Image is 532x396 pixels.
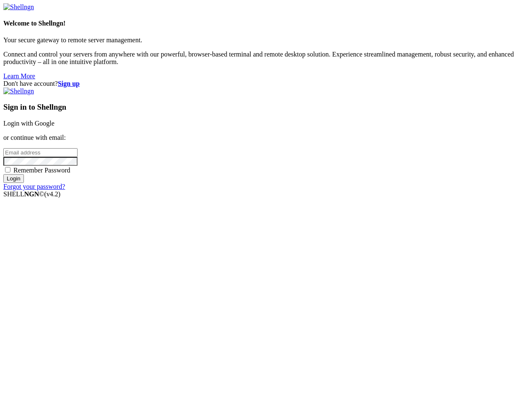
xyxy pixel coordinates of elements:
[44,190,61,198] span: 4.2.0
[3,120,54,127] a: Login with Google
[3,148,78,157] input: Email address
[3,80,529,87] div: Don't have account?
[3,174,24,183] input: Login
[3,72,35,80] a: Learn More
[24,190,39,198] b: NGN
[3,51,529,66] p: Connect and control your servers from anywhere with our powerful, browser-based terminal and remo...
[5,167,10,172] input: Remember Password
[13,167,70,174] span: Remember Password
[3,190,60,198] span: SHELL ©
[3,20,529,27] h4: Welcome to Shellngn!
[3,134,529,141] p: or continue with email:
[58,80,80,87] a: Sign up
[3,87,34,95] img: Shellngn
[3,3,34,11] img: Shellngn
[3,183,65,190] a: Forgot your password?
[3,36,529,44] p: Your secure gateway to remote server management.
[3,103,529,112] h3: Sign in to Shellngn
